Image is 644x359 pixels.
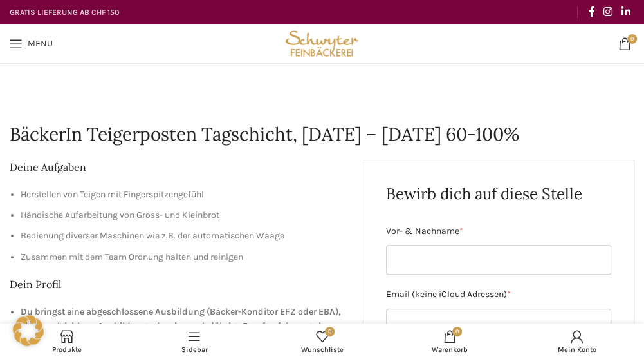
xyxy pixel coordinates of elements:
li: Herstellen von Teigen mit Fingerspitzengefühl [21,188,344,202]
span: Sidebar [137,345,252,354]
h2: Dein Profil [10,277,344,291]
a: 0 Warenkorb [386,327,513,356]
li: Händische Aufarbeitung von Gross- und Kleinbrot [21,208,344,222]
span: 0 [452,327,462,336]
span: Mein Konto [520,345,634,354]
a: Facebook social link [584,2,599,22]
span: Wunschliste [264,345,379,354]
div: My cart [386,327,513,356]
a: Site logo [282,37,362,48]
a: Linkedin social link [617,2,634,22]
div: Meine Wunschliste [258,327,385,356]
a: Produkte [3,327,131,356]
span: Menu [28,39,53,48]
a: Open mobile menu [3,31,59,57]
h1: BäckerIn Teigerposten Tagschicht, [DATE] – [DATE] 60-100% [10,122,634,147]
a: Mein Konto [513,327,641,356]
h2: Bewirb dich auf diese Stelle [386,183,611,205]
a: Sidebar [131,327,258,356]
span: Produkte [10,345,124,354]
img: Bäckerei Schwyter [282,24,362,63]
label: Vor- & Nachname [386,224,611,238]
label: Email (keine iCloud Adressen) [386,287,611,302]
a: Instagram social link [599,2,616,22]
li: Bedienung diverser Maschinen wie z.B. der automatischen Waage [21,229,344,243]
a: 0 [612,31,638,57]
h2: Deine Aufgaben [10,160,344,174]
strong: GRATIS LIEFERUNG AB CHF 150 [10,8,119,17]
span: Warenkorb [392,345,507,354]
li: Zusammen mit dem Team Ordnung halten und reinigen [21,250,344,264]
span: 0 [325,327,335,336]
a: 0 Wunschliste [258,327,385,356]
strong: Du bringst eine abgeschlossene Ausbildung (Bäcker-Konditor EFZ oder EBA), eine vergleichbare Ausb... [21,306,340,346]
span: 0 [627,34,637,44]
